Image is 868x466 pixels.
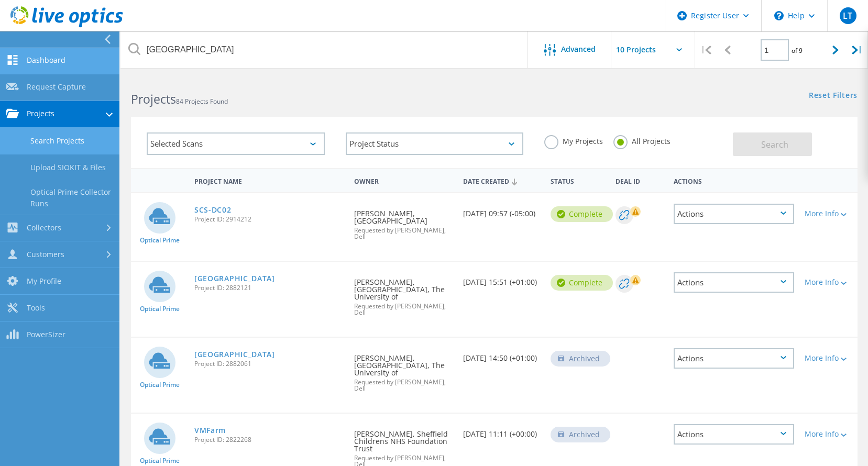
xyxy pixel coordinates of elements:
span: Optical Prime [140,237,180,243]
div: More Info [805,430,852,438]
div: [PERSON_NAME], [GEOGRAPHIC_DATA], The University of [349,262,458,326]
div: Actions [674,348,794,369]
input: Search projects by name, owner, ID, company, etc [120,31,528,68]
div: Actions [668,171,799,190]
div: Archived [551,351,610,367]
div: Date Created [458,171,545,191]
span: Project ID: 2882121 [194,285,344,291]
div: Status [545,171,611,190]
div: | [847,31,868,69]
div: More Info [805,354,852,362]
span: Optical Prime [140,306,180,312]
div: [PERSON_NAME], [GEOGRAPHIC_DATA], The University of [349,338,458,402]
div: Actions [674,272,794,293]
span: Requested by [PERSON_NAME], Dell [354,227,453,240]
a: Reset Filters [809,92,858,101]
div: More Info [805,279,852,286]
div: Project Name [189,171,349,190]
span: LT [843,12,852,20]
span: Requested by [PERSON_NAME], Dell [354,303,453,316]
div: Actions [674,424,794,445]
div: Complete [551,206,613,222]
span: Optical Prime [140,382,180,388]
a: [GEOGRAPHIC_DATA] [194,351,275,358]
a: [GEOGRAPHIC_DATA] [194,275,275,282]
span: 84 Projects Found [176,97,228,106]
div: | [695,31,717,69]
div: [DATE] 11:11 (+00:00) [458,414,545,448]
div: Selected Scans [147,132,325,155]
span: Project ID: 2914212 [194,216,344,223]
span: Requested by [PERSON_NAME], Dell [354,379,453,392]
label: All Projects [613,135,671,145]
a: VMFarm [194,427,226,434]
span: Project ID: 2822268 [194,437,344,443]
button: Search [733,132,812,156]
svg: \n [774,11,784,20]
div: [DATE] 14:50 (+01:00) [458,338,545,372]
div: Deal Id [610,171,668,190]
div: More Info [805,210,852,217]
label: My Projects [544,135,603,145]
div: [DATE] 15:51 (+01:00) [458,262,545,296]
span: Optical Prime [140,458,180,464]
div: Owner [349,171,458,190]
div: Project Status [346,132,524,155]
b: Projects [131,91,176,107]
span: Advanced [561,46,596,53]
span: Project ID: 2882061 [194,361,344,367]
div: Archived [551,427,610,442]
a: SCS-DC02 [194,206,232,214]
div: Complete [551,275,613,291]
div: [PERSON_NAME], [GEOGRAPHIC_DATA] [349,193,458,250]
a: Live Optics Dashboard [10,22,123,29]
div: [DATE] 09:57 (-05:00) [458,193,545,228]
div: Actions [674,204,794,224]
span: Search [761,139,788,150]
span: of 9 [792,46,803,55]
